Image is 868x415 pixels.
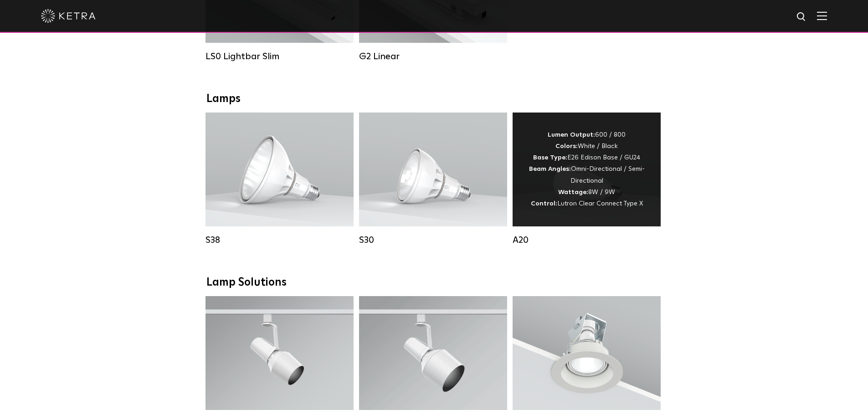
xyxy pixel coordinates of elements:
[526,129,647,210] div: 600 / 800 White / Black E26 Edison Base / GU24 Omni-Directional / Semi-Directional 8W / 9W
[529,166,571,172] strong: Beam Angles:
[817,11,827,20] img: Hamburger%20Nav.svg
[513,113,661,246] a: A20 Lumen Output:600 / 800Colors:White / BlackBase Type:E26 Edison Base / GU24Beam Angles:Omni-Di...
[205,51,354,62] div: LS0 Lightbar Slim
[359,113,507,246] a: S30 Lumen Output:1100Colors:White / BlackBase Type:E26 Edison Base / GU24Beam Angles:15° / 25° / ...
[359,235,507,246] div: S30
[41,9,96,23] img: ketra-logo-2019-white
[533,154,567,161] strong: Base Type:
[205,235,354,246] div: S38
[557,200,643,207] span: Lutron Clear Connect Type X
[206,92,662,106] div: Lamps
[548,132,595,138] strong: Lumen Output:
[206,276,662,289] div: Lamp Solutions
[359,51,507,62] div: G2 Linear
[558,189,588,195] strong: Wattage:
[205,113,354,246] a: S38 Lumen Output:1100Colors:White / BlackBase Type:E26 Edison Base / GU24Beam Angles:10° / 25° / ...
[555,143,578,149] strong: Colors:
[796,11,807,23] img: search icon
[513,235,661,246] div: A20
[531,200,557,207] strong: Control:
